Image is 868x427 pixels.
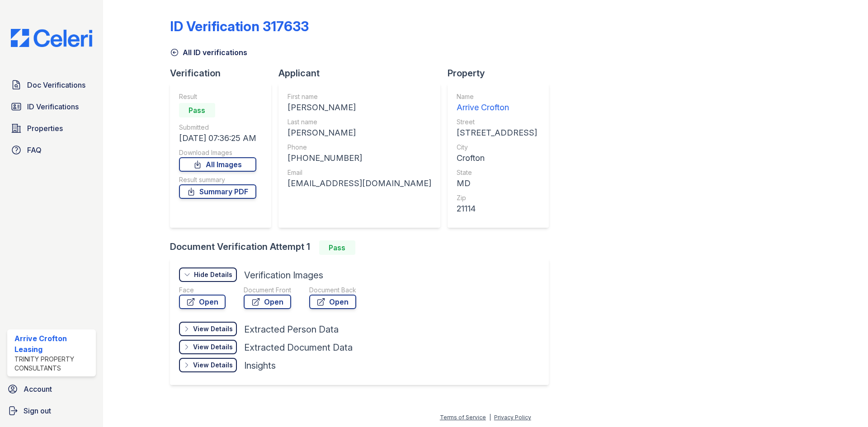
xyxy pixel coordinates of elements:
div: MD [457,177,537,190]
div: Property [448,67,556,80]
span: Properties [27,123,63,134]
span: Doc Verifications [27,80,85,90]
div: [DATE] 07:36:25 AM [179,132,256,145]
div: Submitted [179,123,256,132]
a: Open [244,295,291,309]
div: Hide Details [194,270,232,279]
a: ID Verifications [7,98,96,116]
div: [PERSON_NAME] [288,127,431,139]
a: All Images [179,157,256,172]
div: Extracted Person Data [244,323,339,336]
div: Last name [288,117,431,127]
div: Face [179,286,226,295]
a: Name Arrive Crofton [457,92,537,114]
div: First name [288,92,431,101]
a: Terms of Service [440,414,486,421]
iframe: chat widget [830,391,859,418]
a: Doc Verifications [7,76,96,94]
div: Applicant [278,67,448,80]
a: Properties [7,119,96,137]
a: All ID verifications [170,47,247,58]
div: Pass [179,103,215,117]
a: Open [309,295,356,309]
div: Result summary [179,175,256,184]
div: [PERSON_NAME] [288,101,431,114]
div: View Details [193,361,233,370]
div: State [457,168,537,177]
div: [PHONE_NUMBER] [288,152,431,164]
span: Account [24,384,52,394]
a: Privacy Policy [494,414,531,421]
img: CE_Logo_Blue-a8612792a0a2168367f1c8372b55b34899dd931a85d93a1a3d3e32e68fde9ad4.png [4,29,99,47]
div: 21114 [457,202,537,215]
div: ID Verification 317633 [170,18,309,34]
a: Open [179,295,226,309]
div: Verification [170,67,278,80]
div: Document Verification Attempt 1 [170,240,556,255]
a: Summary PDF [179,184,256,199]
div: Crofton [457,152,537,164]
div: Name [457,92,537,101]
div: View Details [193,324,233,333]
a: Sign out [4,402,99,420]
div: Pass [319,240,355,255]
a: FAQ [7,141,96,159]
span: ID Verifications [27,101,79,112]
div: [STREET_ADDRESS] [457,127,537,139]
div: Trinity Property Consultants [14,355,92,373]
div: Insights [244,359,276,372]
div: Arrive Crofton [457,101,537,114]
div: Zip [457,193,537,202]
div: Verification Images [244,269,323,282]
div: [EMAIL_ADDRESS][DOMAIN_NAME] [288,177,431,190]
span: Sign out [24,405,51,416]
div: View Details [193,343,233,352]
div: Document Back [309,286,356,295]
div: City [457,143,537,152]
div: Phone [288,143,431,152]
div: Extracted Document Data [244,341,353,354]
div: Arrive Crofton Leasing [14,333,92,355]
div: Result [179,92,256,101]
span: FAQ [27,145,42,155]
div: Download Images [179,148,256,157]
div: Document Front [244,286,291,295]
div: | [489,414,491,421]
div: Email [288,168,431,177]
a: Account [4,380,99,398]
div: Street [457,117,537,127]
